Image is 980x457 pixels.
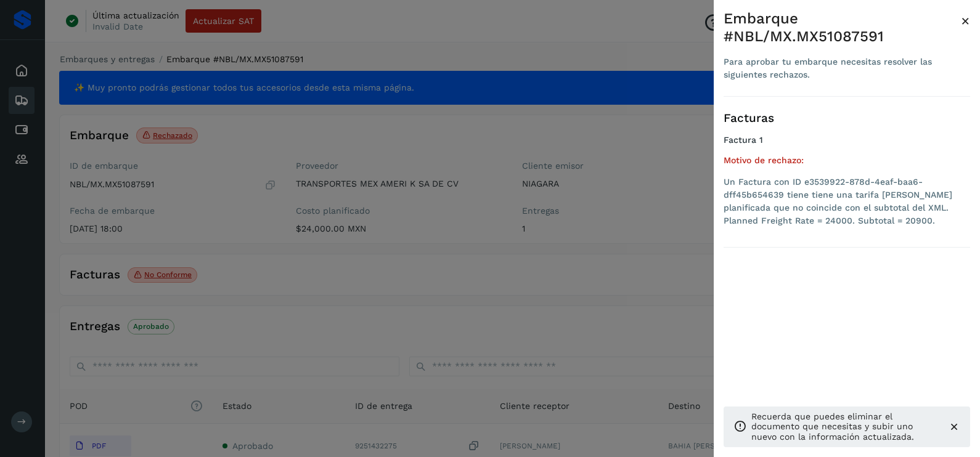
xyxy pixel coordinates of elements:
[751,411,938,442] p: Recuerda que puedes eliminar el documento que necesitas y subir uno nuevo con la información actu...
[724,155,970,166] h5: Motivo de rechazo:
[961,10,970,32] button: Close
[724,135,970,145] h4: Factura 1
[724,176,970,227] li: Un Factura con ID e3539922-878d-4eaf-baa6-dff45b654639 tiene tiene una tarifa [PERSON_NAME] plani...
[961,12,970,30] span: ×
[724,10,961,46] div: Embarque #NBL/MX.MX51087591
[724,111,970,126] h3: Facturas
[724,55,961,81] div: Para aprobar tu embarque necesitas resolver las siguientes rechazos.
